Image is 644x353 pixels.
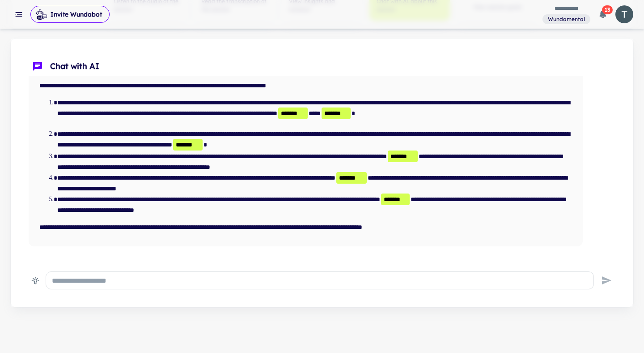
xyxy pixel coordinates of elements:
[542,13,590,25] span: You are a member of this workspace. Contact your workspace owner for assistance.
[615,5,633,23] img: photoURL
[594,5,612,23] button: 13
[602,5,613,14] span: 13
[544,15,589,23] span: Wundamental
[30,5,110,23] span: Invite Wundabot to record a meeting
[50,60,612,73] span: Chat with AI
[29,274,42,287] button: Sample prompts
[30,6,110,23] button: Invite Wundabot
